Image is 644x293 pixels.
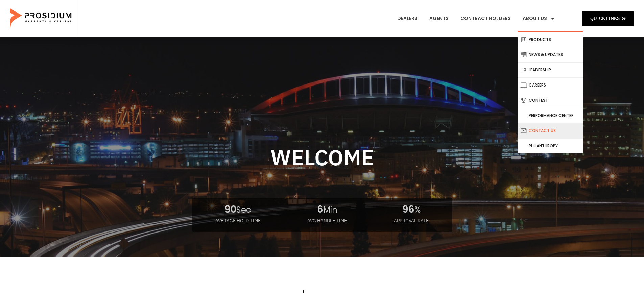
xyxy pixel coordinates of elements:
[518,139,583,153] a: Philanthropy
[518,6,560,31] a: About Us
[518,78,583,93] a: Careers
[392,6,560,31] nav: Menu
[518,63,583,77] a: Leadership
[518,93,583,108] a: Contest
[518,32,583,47] a: Products
[518,47,583,62] a: News & Updates
[518,123,583,138] a: Contact Us
[590,14,620,23] span: Quick Links
[518,108,583,123] a: Performance Center
[582,11,634,26] a: Quick Links
[518,31,583,153] ul: About Us
[455,6,516,31] a: Contract Holders
[424,6,454,31] a: Agents
[392,6,423,31] a: Dealers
